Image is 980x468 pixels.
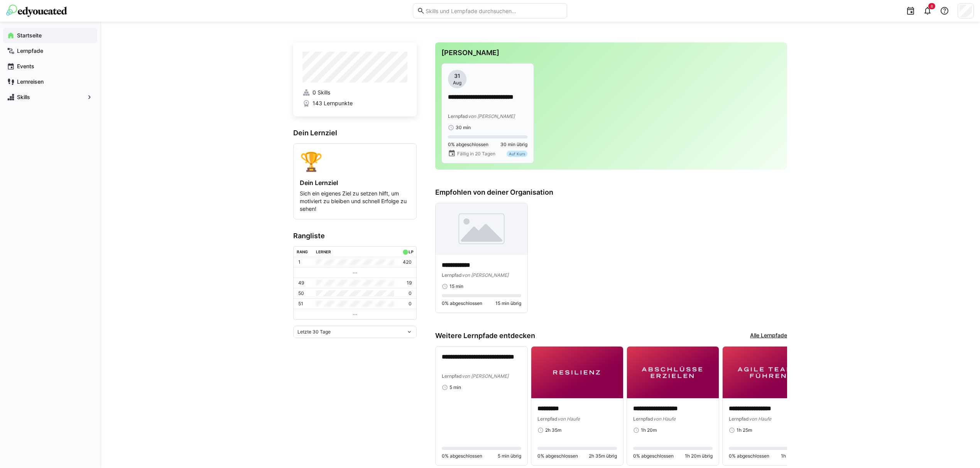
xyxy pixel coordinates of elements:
[495,300,521,306] span: 15 min übrig
[723,347,814,398] img: image
[442,272,462,278] span: Lernpfad
[449,384,461,391] span: 5 min
[407,280,412,286] p: 19
[313,99,353,107] span: 143 Lernpunkte
[627,347,719,398] img: image
[449,283,463,290] span: 15 min
[456,125,471,131] span: 30 min
[737,427,752,433] span: 1h 25m
[442,453,482,459] span: 0% abgeschlossen
[316,249,331,254] div: Lerner
[729,453,769,459] span: 0% abgeschlossen
[302,89,407,96] a: 0 Skills
[293,232,417,240] h3: Rangliste
[298,301,303,307] p: 51
[298,280,304,286] p: 49
[641,427,657,433] span: 1h 20m
[448,141,488,148] span: 0% abgeschlossen
[545,427,561,433] span: 2h 35m
[313,89,330,96] span: 0 Skills
[457,151,495,157] span: Fällig in 20 Tagen
[436,203,527,255] img: image
[558,416,580,422] span: von Haufe
[409,301,412,307] p: 0
[435,332,535,340] h3: Weitere Lernpfade entdecken
[441,49,781,57] h3: [PERSON_NAME]
[300,150,410,173] div: 🏆
[781,453,808,459] span: 1h 25m übrig
[442,300,482,306] span: 0% abgeschlossen
[750,332,787,340] a: Alle Lernpfade
[537,416,558,422] span: Lernpfad
[931,4,933,8] span: 8
[297,329,331,335] span: Letzte 30 Tage
[498,453,521,459] span: 5 min übrig
[531,347,623,398] img: image
[653,416,676,422] span: von Haufe
[453,80,461,86] span: Aug
[409,290,412,296] p: 0
[589,453,617,459] span: 2h 35m übrig
[298,259,301,265] p: 1
[298,290,304,296] p: 50
[442,373,462,379] span: Lernpfad
[409,249,413,254] div: LP
[300,179,410,187] h4: Dein Lernziel
[300,190,410,213] p: Sich ein eigenes Ziel zu setzen hilft, um motiviert zu bleiben und schnell Erfolge zu sehen!
[633,416,653,422] span: Lernpfad
[633,453,674,459] span: 0% abgeschlossen
[500,141,527,148] span: 30 min übrig
[537,453,578,459] span: 0% abgeschlossen
[729,416,749,422] span: Lernpfad
[454,72,460,80] span: 31
[462,272,509,278] span: von [PERSON_NAME]
[403,259,412,265] p: 420
[448,113,468,119] span: Lernpfad
[685,453,713,459] span: 1h 20m übrig
[462,373,509,379] span: von [PERSON_NAME]
[293,129,417,137] h3: Dein Lernziel
[507,151,527,157] div: Auf Kurs
[297,249,308,254] div: Rang
[749,416,771,422] span: von Haufe
[425,7,563,14] input: Skills und Lernpfade durchsuchen…
[468,113,515,119] span: von [PERSON_NAME]
[435,188,787,197] h3: Empfohlen von deiner Organisation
